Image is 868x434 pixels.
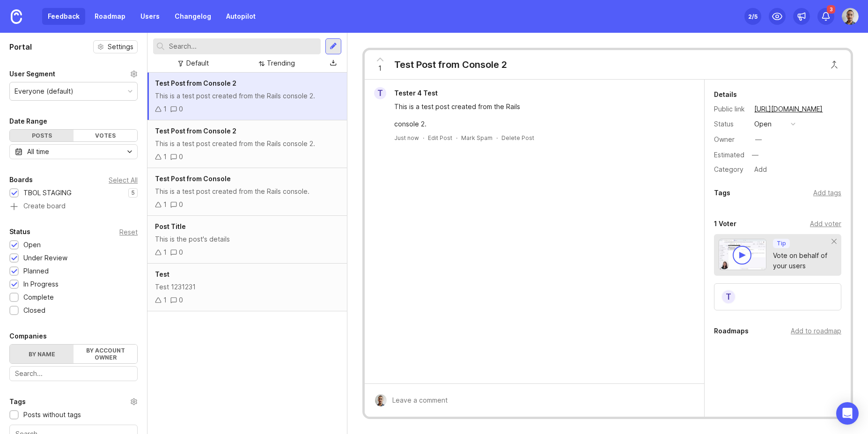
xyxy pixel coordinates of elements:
p: Tip [777,240,786,247]
a: Just now [394,134,419,142]
div: Default [186,58,209,68]
div: open [754,119,772,129]
a: Add [747,163,770,176]
div: Delete Post [501,134,534,142]
a: TestTest 123123110 [147,264,346,311]
input: Search... [15,368,132,379]
div: Test Post from Console 2 [394,58,507,71]
div: 0 [179,199,183,210]
div: Test 1231231 [155,282,339,292]
a: Test Post from Console 2This is a test post created from the Rails console 2.10 [147,73,346,120]
div: — [749,149,761,161]
div: Add [751,163,770,176]
span: Test Post from Console [155,175,231,183]
div: — [755,134,762,145]
div: 1 [163,247,167,257]
div: Tags [9,396,26,407]
div: · [423,134,424,142]
div: This is a test post created from the Rails [394,102,686,112]
div: Add tags [813,188,841,198]
span: Test Post from Console 2 [155,79,236,87]
span: Tester 4 Test [394,89,438,97]
button: Close button [825,55,844,74]
div: Trending [267,58,295,68]
div: 0 [179,247,183,257]
img: Canny Home [11,9,22,24]
div: This is a test post created from the Rails console 2. [155,139,339,149]
div: Select All [109,177,138,183]
a: [URL][DOMAIN_NAME] [751,103,825,115]
div: Date Range [9,116,47,127]
div: Category [714,164,747,175]
div: · [496,134,498,142]
label: By name [10,345,74,363]
button: Settings [93,40,138,53]
div: 2 /5 [748,10,758,23]
div: Add voter [810,219,841,229]
div: This is a test post created from the Rails console 2. [155,91,339,101]
span: Test [155,270,169,278]
div: Boards [9,174,33,185]
a: Test Post from ConsoleThis is a test post created from the Rails console.10 [147,168,346,216]
a: Users [135,8,165,25]
div: · [456,134,457,142]
div: 1 Voter [714,218,736,229]
div: 0 [179,152,183,162]
a: Test Post from Console 2This is a test post created from the Rails console 2.10 [147,120,346,168]
div: Complete [23,292,54,302]
div: Reset [119,229,138,235]
div: 1 [163,152,167,162]
div: Tags [714,187,730,199]
a: Autopilot [221,8,261,25]
div: Edit Post [428,134,452,142]
a: Changelog [169,8,217,25]
div: Status [9,226,30,237]
img: Joao Gilberto [375,394,387,406]
a: TTester 4 Test [368,87,445,99]
div: 1 [163,104,167,114]
div: Posts without tags [23,410,81,420]
div: Estimated [714,152,744,158]
div: 0 [179,104,183,114]
div: Companies [9,331,47,342]
div: Roadmaps [714,325,749,337]
label: By account owner [74,345,137,363]
img: Joao Gilberto [842,8,859,25]
div: 1 [163,295,167,305]
div: T [374,87,386,99]
p: 5 [131,189,135,197]
span: 3 [827,5,835,14]
div: This is the post's details [155,234,339,244]
div: Details [714,89,737,100]
input: Search... [169,41,316,51]
div: Under Review [23,253,67,263]
div: Open [23,240,41,250]
div: Public link [714,104,747,114]
div: 0 [179,295,183,305]
h1: Portal [9,41,32,52]
div: Status [714,119,747,129]
span: 1 [378,63,382,74]
button: 2/5 [744,8,761,25]
div: Votes [74,130,137,141]
div: User Segment [9,68,55,80]
div: All time [27,147,49,157]
a: Create board [9,203,138,211]
div: Posts [10,130,74,141]
div: Everyone (default) [15,86,74,96]
a: Roadmap [89,8,131,25]
span: Post Title [155,222,186,230]
div: Planned [23,266,49,276]
div: TBOL STAGING [23,188,72,198]
div: This is a test post created from the Rails console. [155,186,339,197]
div: 1 [163,199,167,210]
div: Open Intercom Messenger [836,402,859,425]
div: Owner [714,134,747,145]
span: Settings [108,42,133,51]
div: Closed [23,305,45,316]
button: Mark Spam [461,134,493,142]
div: Vote on behalf of your users [773,250,832,271]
